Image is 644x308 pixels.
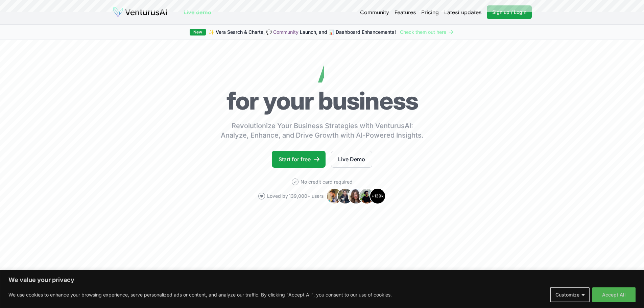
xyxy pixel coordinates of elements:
div: New [190,29,206,35]
a: Live Demo [331,151,372,168]
img: Avatar 2 [337,188,353,204]
span: ✨ Vera Search & Charts, 💬 Launch, and 📊 Dashboard Enhancements! [209,29,396,35]
p: We use cookies to enhance your browsing experience, serve personalized ads or content, and analyz... [8,291,392,299]
a: Check them out here [400,29,454,35]
img: logo [113,7,167,18]
a: Community [360,8,389,16]
span: Sign up / Login [492,9,526,16]
a: Pricing [421,8,439,16]
button: Customize [550,287,590,302]
p: We value your privacy [8,276,636,284]
a: Start for free [272,151,326,168]
img: Avatar 1 [326,188,342,204]
a: Live demo [184,8,211,16]
a: Community [273,29,299,35]
img: Avatar 4 [359,188,375,204]
a: Sign up / Login [487,5,532,19]
a: Features [395,8,416,16]
img: Avatar 3 [348,188,364,204]
a: Latest updates [444,8,481,16]
button: Accept All [592,287,636,302]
